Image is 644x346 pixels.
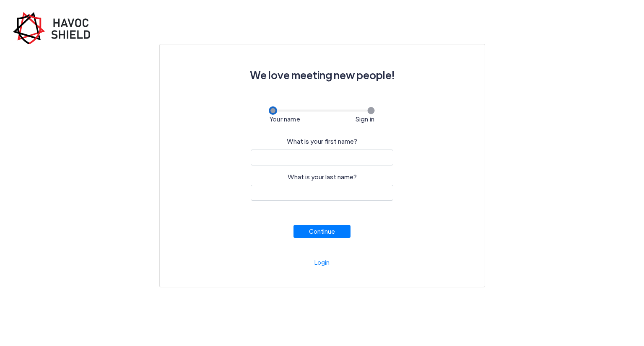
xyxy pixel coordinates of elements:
button: Continue [293,225,351,238]
label: What is your first name? [287,137,357,146]
a: Login [314,258,330,266]
img: havoc-shield-register-logo.png [13,12,96,44]
span: Your name [270,115,300,123]
label: What is your last name? [288,172,357,182]
span: Sign in [356,115,374,123]
h3: We love meeting new people! [180,65,465,85]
